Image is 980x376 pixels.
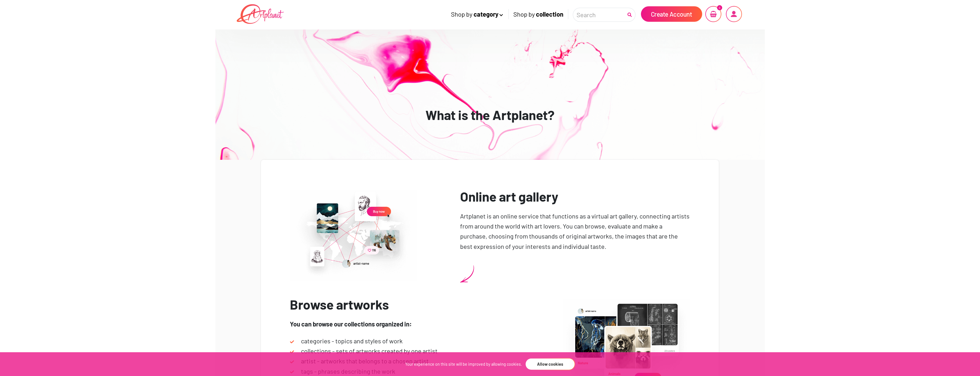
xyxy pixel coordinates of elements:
a: Create Account [641,6,702,22]
img: Artplanet logo [236,4,285,24]
div: You can browse our collections organized in: [290,319,520,329]
div: collections - sets of artworks created by one artist [290,346,520,356]
span: Your experience on this site will be improved by allowing cookies. [405,362,522,367]
img: cartnew.png [705,6,721,22]
div: What is the Artplanet? [425,107,555,123]
div: categories - topics and styles of work [290,336,520,346]
span: 0 [717,5,722,10]
div: Artplanet is an online service that functions as a virtual art gallery, connecting artists from a... [460,211,690,251]
div: Browse artworks [290,296,520,312]
input: Search [573,8,624,22]
span: Create Account [651,10,692,18]
div: Online art gallery [460,188,690,204]
a: collection [536,10,563,18]
span: Shop by [446,9,508,19]
img: profile.png [726,6,742,22]
button: Allow cookies [525,358,575,370]
span: Shop by [509,9,568,19]
a: category [474,10,504,18]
